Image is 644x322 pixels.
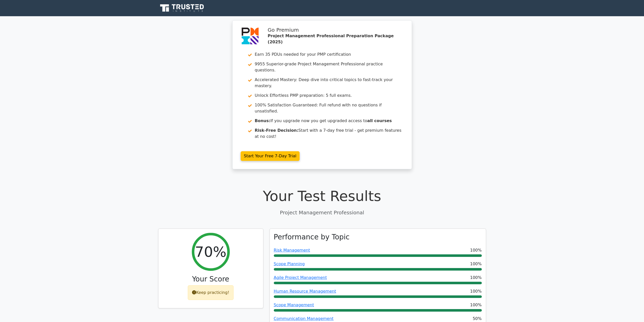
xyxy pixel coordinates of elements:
[470,261,482,267] span: 100%
[473,316,482,322] span: 50%
[470,247,482,253] span: 100%
[241,151,300,161] a: Start Your Free 7-Day Trial
[274,289,336,294] a: Human Resource Management
[470,275,482,281] span: 100%
[162,275,259,283] h3: Your Score
[470,288,482,294] span: 100%
[195,243,226,260] h2: 70%
[274,233,350,241] h3: Performance by Topic
[274,302,314,307] a: Scope Management
[274,261,305,266] a: Scope Planning
[274,275,327,280] a: Agile Project Management
[274,248,310,253] a: Risk Management
[188,285,234,300] div: Keep practicing!
[470,302,482,308] span: 100%
[158,209,486,216] p: Project Management Professional
[274,316,334,321] a: Communication Management
[158,187,486,204] h1: Your Test Results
